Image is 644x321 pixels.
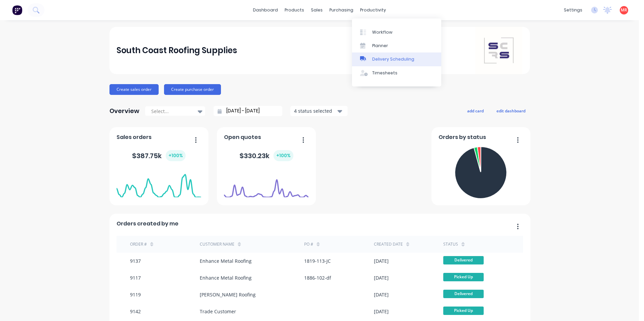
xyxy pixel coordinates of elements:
[443,273,484,281] span: Picked Up
[224,133,261,141] span: Open quotes
[117,44,237,57] div: South Coast Roofing Supplies
[166,150,186,161] div: + 100 %
[352,52,441,66] a: Delivery Scheduling
[560,5,586,15] div: settings
[130,274,141,281] div: 9117
[109,84,159,95] button: Create sales order
[463,106,488,115] button: add card
[200,291,256,298] div: [PERSON_NAME] Roofing
[374,241,403,247] div: Created date
[621,7,627,13] span: MR
[200,308,236,315] div: Trade Customer
[130,291,141,298] div: 9119
[492,106,530,115] button: edit dashboard
[304,257,331,264] div: 1819-113-JC
[308,5,326,15] div: sales
[352,66,441,80] a: Timesheets
[443,256,484,264] span: Delivered
[439,133,486,141] span: Orders by status
[239,150,293,161] div: $ 330.23k
[200,241,234,247] div: Customer Name
[372,70,397,76] div: Timesheets
[250,5,281,15] a: dashboard
[352,25,441,39] a: Workflow
[374,308,389,315] div: [DATE]
[164,84,221,95] button: Create purchase order
[109,104,139,118] div: Overview
[12,5,22,15] img: Factory
[374,257,389,264] div: [DATE]
[352,39,441,52] a: Planner
[443,290,484,298] span: Delivered
[200,257,252,264] div: Enhance Metal Roofing
[374,274,389,281] div: [DATE]
[326,5,357,15] div: purchasing
[130,241,147,247] div: Order #
[372,56,414,62] div: Delivery Scheduling
[372,29,392,35] div: Workflow
[281,5,308,15] div: products
[117,133,152,141] span: Sales orders
[200,274,252,281] div: Enhance Metal Roofing
[443,307,484,315] span: Picked Up
[443,241,458,247] div: status
[273,150,293,161] div: + 100 %
[374,291,389,298] div: [DATE]
[290,106,348,116] button: 4 status selected
[372,43,388,49] div: Planner
[357,5,389,15] div: productivity
[294,107,336,114] div: 4 status selected
[132,150,186,161] div: $ 387.75k
[304,274,331,281] div: 1886-102-df
[130,257,141,264] div: 9137
[130,308,141,315] div: 9142
[475,27,522,74] img: South Coast Roofing Supplies
[304,241,313,247] div: PO #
